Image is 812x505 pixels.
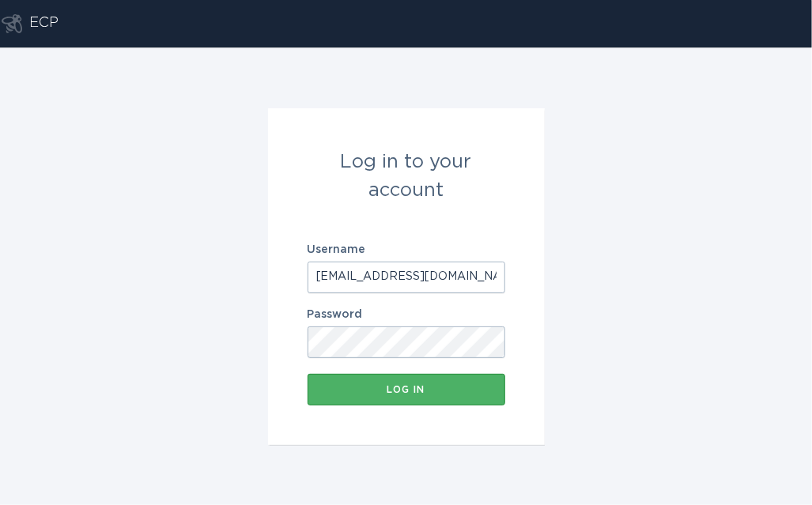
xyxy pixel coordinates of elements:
[30,14,59,33] div: ECP
[315,385,497,394] div: Log in
[2,14,22,33] button: Go to dashboard
[308,148,505,205] div: Log in to your account
[308,309,505,320] label: Password
[308,374,505,405] button: Log in
[308,244,505,255] label: Username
